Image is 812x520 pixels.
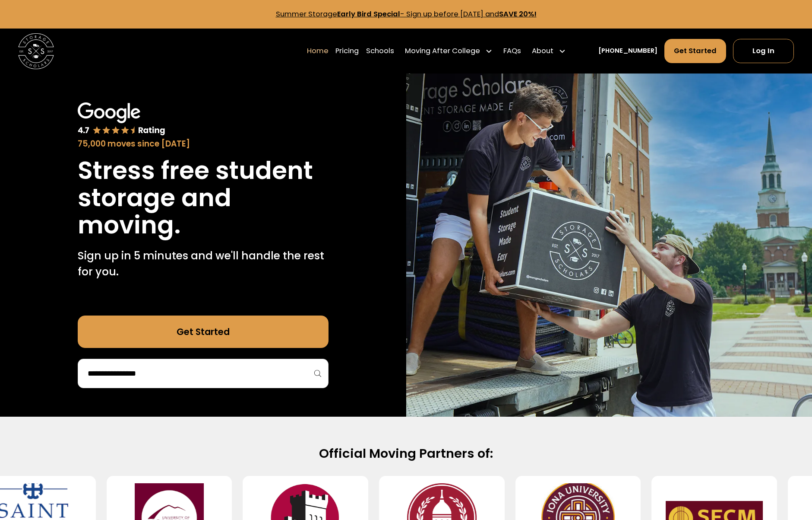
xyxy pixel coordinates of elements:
a: Home [307,38,329,64]
div: 75,000 moves since [DATE] [78,138,329,150]
div: About [528,38,569,64]
div: Moving After College [401,38,496,64]
h2: Official Moving Partners of: [119,445,693,462]
a: Schools [366,38,394,64]
a: Pricing [335,38,359,64]
strong: Early Bird Special [337,9,400,19]
a: Summer StorageEarly Bird Special- Sign up before [DATE] andSAVE 20%! [276,9,537,19]
strong: SAVE 20%! [499,9,537,19]
img: Storage Scholars main logo [18,33,54,69]
a: Get Started [78,316,329,348]
a: FAQs [503,38,521,64]
h1: Stress free student storage and moving. [78,157,329,238]
a: Get Started [664,39,726,63]
a: [PHONE_NUMBER] [598,46,657,56]
div: About [532,46,553,57]
p: Sign up in 5 minutes and we'll handle the rest for you. [78,248,329,280]
a: Log In [733,39,794,63]
img: Google 4.7 star rating [78,102,166,136]
div: Moving After College [405,46,480,57]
